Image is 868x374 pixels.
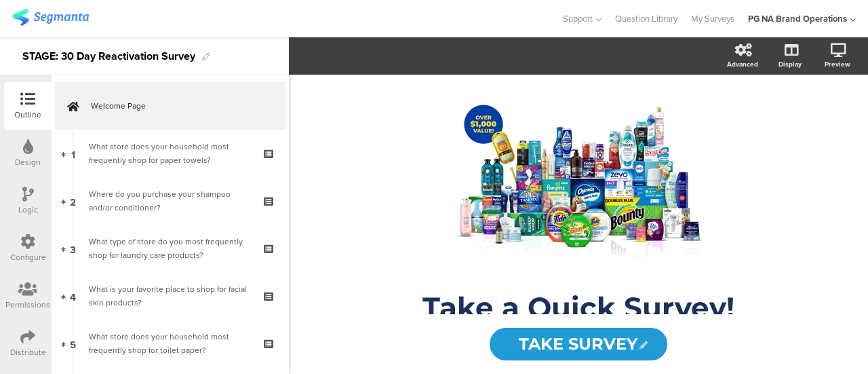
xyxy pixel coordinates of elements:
[55,177,285,225] a: 2 Where do you purchase your shampoo and/or conditioner?
[70,336,76,351] span: 5
[55,320,285,367] a: 5 What store does your household most frequently shop for toilet paper?
[5,299,50,311] div: Permissions
[55,130,285,177] a: 1 What store does your household most frequently shop for paper towels?
[778,59,802,69] div: Display
[70,241,76,256] span: 3
[71,146,75,161] span: 1
[563,12,593,25] span: Support
[89,282,251,310] div: What is your favorite place to shop for facial skin products?
[89,187,251,214] div: Where do you purchase your shampoo and/or conditioner?
[89,140,251,167] div: What store does your household most frequently shop for paper towels?
[70,288,76,303] span: 4
[89,330,251,357] div: What store does your household most frequently shop for toilet paper?
[10,346,46,358] div: Distribute
[15,156,41,168] div: Design
[70,193,76,208] span: 2
[18,204,38,216] div: Logic
[55,82,285,130] a: Welcome Page
[89,235,251,262] div: What type of store do you most frequently shop for laundry care products?
[748,12,847,25] div: PG NA Brand Operations
[22,45,195,67] div: STAGE: 30 Day Reactivation Survey
[91,99,264,113] span: Welcome Page
[490,328,667,360] input: Start
[55,272,285,320] a: 4 What is your favorite place to shop for facial skin products?
[55,225,285,272] a: 3 What type of store do you most frequently shop for laundry care products?
[328,290,829,325] p: Take a Quick Survey!
[14,109,41,121] div: Outline
[12,9,89,26] img: segmanta logo
[825,59,850,69] div: Preview
[727,59,758,69] div: Advanced
[10,251,46,263] div: Configure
